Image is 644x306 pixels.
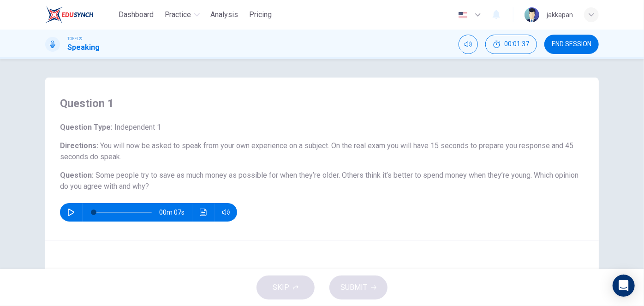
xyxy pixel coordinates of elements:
span: 00:01:37 [504,41,529,48]
img: EduSynch logo [45,6,94,24]
button: Click to see the audio transcription [196,203,211,222]
h4: Question 1 [60,96,584,111]
h6: Question Type : [60,122,584,133]
span: TOEFL® [67,36,82,42]
button: Practice [161,6,203,23]
h6: Question : [60,170,584,192]
button: Pricing [246,6,276,23]
span: Pricing [250,9,272,20]
span: Some people try to save as much money as possible for when they’re older. Others think it’s bette... [95,171,532,180]
img: Profile picture [525,7,539,22]
button: Dashboard [115,6,157,23]
span: END SESSION [552,41,591,48]
div: Mute [459,35,478,54]
img: en [457,12,469,18]
span: You will now be asked to speak from your own experience on a subject. On the real exam you will h... [60,141,573,161]
h1: Speaking [67,42,100,53]
span: Independent 1 [113,123,161,132]
button: END SESSION [544,35,599,54]
span: 00m 07s [159,203,192,222]
button: 00:01:37 [485,35,537,54]
span: Analysis [211,9,239,20]
span: Dashboard [119,9,154,20]
div: Hide [485,35,537,54]
h6: Directions : [60,140,584,162]
div: jakkapan [547,9,573,20]
a: EduSynch logo [45,6,115,24]
span: Practice [165,9,191,20]
button: Analysis [207,6,242,23]
div: Open Intercom Messenger [613,275,635,297]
